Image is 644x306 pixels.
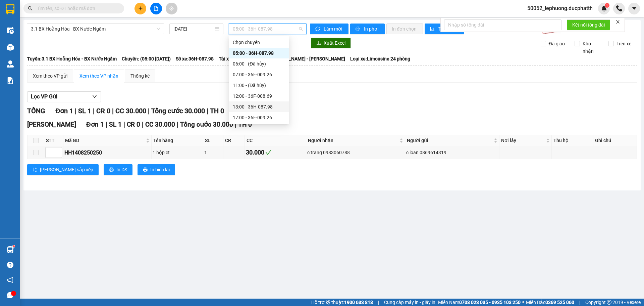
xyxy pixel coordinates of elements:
span: Làm mới [324,25,343,33]
button: Kết nối tổng đài [567,19,610,30]
span: Xuất Excel [324,39,345,47]
div: 1 hộp ct [153,149,202,156]
b: Tuyến: 3.1 BX Hoằng Hóa - BX Nước Ngầm [27,56,117,61]
img: warehouse-icon [7,27,14,34]
img: solution-icon [7,77,14,84]
span: caret-down [631,5,637,11]
span: ⚪️ [522,301,524,304]
img: warehouse-icon [7,44,14,51]
span: Kết nối tổng đài [572,21,605,29]
span: Người nhận [308,137,398,144]
span: CR 0 [96,107,110,115]
span: 1 [606,3,608,8]
span: 50052_lephuong.ducphatth [522,4,598,12]
div: 1 [204,149,222,156]
div: c trang 0983060788 [307,149,404,156]
button: printerIn biên lai [138,164,175,175]
span: check [265,149,271,156]
span: | [106,121,107,128]
span: printer [143,167,148,173]
span: | [75,107,76,115]
span: CC 30.000 [145,121,175,128]
span: In biên lai [150,166,170,173]
span: CR 0 [127,121,140,128]
span: | [93,107,95,115]
th: Tên hàng [152,135,203,146]
span: Kho nhận [580,40,603,55]
span: notification [7,277,13,283]
span: Lọc VP Gửi [31,92,57,101]
span: message [7,292,13,298]
img: icon-new-feature [601,5,607,11]
div: 17:00 - 36F-009.26 [233,114,285,121]
span: In DS [116,166,127,173]
span: Tài xế: [PERSON_NAME] [PERSON_NAME] - [PERSON_NAME] [219,55,345,62]
span: | [207,107,208,115]
div: Xem theo VP gửi [33,72,67,80]
span: printer [109,167,114,173]
span: 05:00 - 36H-087.98 [233,24,303,34]
span: download [316,41,321,46]
span: | [148,107,150,115]
th: CR [223,135,245,146]
span: Đơn 1 [55,107,73,115]
span: | [112,107,114,115]
button: plus [135,3,146,14]
div: c loan 0869614319 [406,149,498,156]
span: | [235,121,236,128]
span: Tổng cước 30.000 [180,121,233,128]
div: Xem theo VP nhận [79,72,118,80]
span: Đơn 1 [86,121,104,128]
div: 13:00 - 36H-087.98 [233,103,285,111]
th: Ghi chú [593,135,637,146]
span: SL 1 [109,121,122,128]
span: down [92,94,97,99]
sup: 1 [605,3,609,8]
button: Lọc VP Gửi [27,91,101,102]
span: In phơi [364,25,379,33]
span: [PERSON_NAME] [27,121,76,128]
span: sync [315,27,321,32]
span: CC 30.000 [115,107,146,115]
div: Thống kê [130,72,150,80]
span: TỔNG [27,107,45,115]
button: syncLàm mới [310,24,348,34]
span: Chuyến: (05:00 [DATE]) [122,55,171,62]
button: file-add [150,3,162,14]
span: Loại xe: Limousine 24 phòng [350,55,410,62]
div: 05:00 - 36H-087.98 [233,49,285,57]
span: [PERSON_NAME] sắp xếp [40,166,93,173]
span: search [28,6,33,11]
span: aim [169,6,174,11]
span: plus [138,6,143,11]
span: | [123,121,125,128]
input: Nhập số tổng đài [444,19,561,30]
span: copyright [607,300,611,305]
input: Tìm tên, số ĐT hoặc mã đơn [37,5,116,12]
button: printerIn phơi [350,24,385,34]
span: Trên xe [614,40,634,47]
div: 07:00 - 36F-009.26 [233,71,285,78]
span: Tổng cước 30.000 [151,107,205,115]
button: downloadXuất Excel [311,38,351,48]
span: TH 0 [238,121,252,128]
span: Miền Bắc [526,299,574,306]
div: 06:00 - (Đã hủy) [233,60,285,68]
strong: 0369 525 060 [545,300,574,305]
span: file-add [154,6,158,11]
div: Chọn chuyến [233,39,285,46]
th: CC [245,135,306,146]
img: warehouse-icon [7,60,14,68]
span: Đã giao [546,40,568,47]
input: 15/08/2025 [173,25,213,33]
img: warehouse-icon [7,246,14,253]
button: bar-chartThống kê [425,24,464,34]
span: close [615,19,620,24]
span: | [177,121,178,128]
span: | [378,299,379,306]
div: HH1408250250 [64,148,150,157]
sup: 1 [13,245,15,247]
span: printer [356,27,361,32]
img: phone-icon [616,5,622,11]
th: STT [44,135,63,146]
